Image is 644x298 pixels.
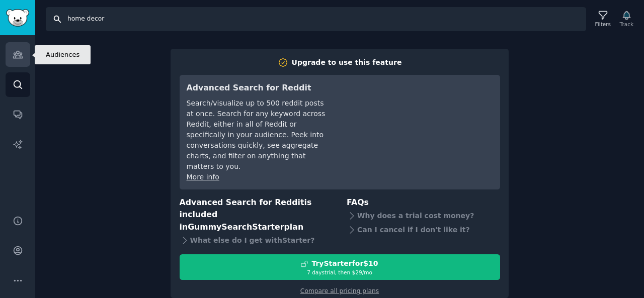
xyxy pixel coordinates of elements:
div: Upgrade to use this feature [292,57,402,68]
div: Why does a trial cost money? [347,209,500,223]
a: Compare all pricing plans [300,287,379,294]
div: Can I cancel if I don't like it? [347,223,500,237]
button: TryStarterfor$107 daystrial, then $29/mo [180,254,500,280]
img: GummySearch logo [6,9,29,27]
h3: Advanced Search for Reddit is included in plan [180,196,333,234]
input: Search Keyword [46,7,586,31]
span: GummySearch Starter [188,222,284,232]
div: Search/visualize up to 500 reddit posts at once. Search for any keyword across Reddit, either in ... [187,98,328,172]
div: Try Starter for $10 [311,258,378,269]
div: What else do I get with Starter ? [180,233,333,247]
div: Filters [595,21,611,28]
h3: Advanced Search for Reddit [187,82,328,94]
iframe: YouTube video player [342,82,493,157]
a: More info [187,173,219,181]
h3: FAQs [347,196,500,209]
div: 7 days trial, then $ 29 /mo [180,269,500,276]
